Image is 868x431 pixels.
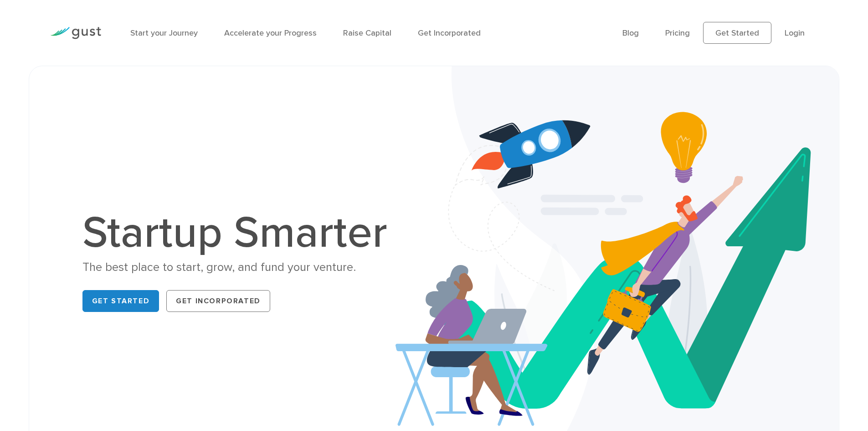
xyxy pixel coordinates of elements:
a: Pricing [665,28,690,38]
a: Start your Journey [130,28,198,38]
img: Gust Logo [50,27,101,39]
a: Get Incorporated [166,290,270,312]
a: Raise Capital [343,28,391,38]
div: The best place to start, grow, and fund your venture. [82,260,397,275]
a: Get Started [82,290,159,312]
a: Get Incorporated [418,28,481,38]
a: Login [785,28,805,38]
h1: Startup Smarter [82,211,397,255]
a: Accelerate your Progress [224,28,317,38]
a: Get Started [703,22,771,44]
a: Blog [622,28,639,38]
